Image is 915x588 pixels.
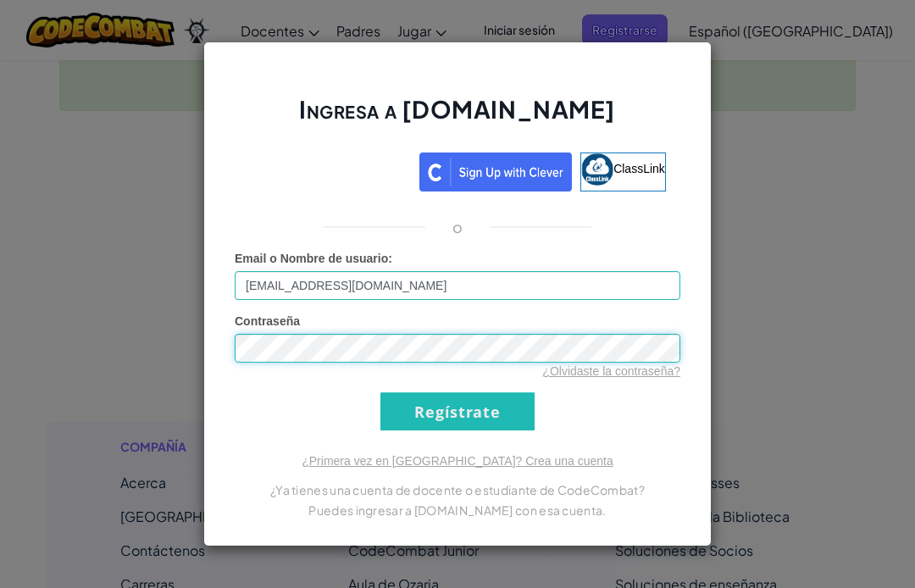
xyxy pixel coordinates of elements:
[452,217,463,237] p: o
[249,153,411,191] a: Acceder con Google. Se abre en una pestaña nueva
[542,364,680,378] a: ¿Olvidaste la contraseña?
[581,153,613,186] img: classlink-logo-small.png
[613,162,665,175] span: ClassLink
[235,250,392,267] label: :
[235,480,680,500] p: ¿Ya tienes una cuenta de docente o estudiante de CodeCombat?
[235,314,300,328] span: Contraseña
[302,454,613,468] a: ¿Primera vez en [GEOGRAPHIC_DATA]? Crea una cuenta
[241,151,419,188] iframe: Botón de Acceder con Google
[235,500,680,520] p: Puedes ingresar a [DOMAIN_NAME] con esa cuenta.
[419,153,572,191] img: clever_sso_button@2x.png
[380,392,535,430] input: Regístrate
[249,151,411,188] div: Acceder con Google. Se abre en una pestaña nueva
[235,252,388,265] span: Email o Nombre de usuario
[235,93,680,142] h2: Ingresa a [DOMAIN_NAME]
